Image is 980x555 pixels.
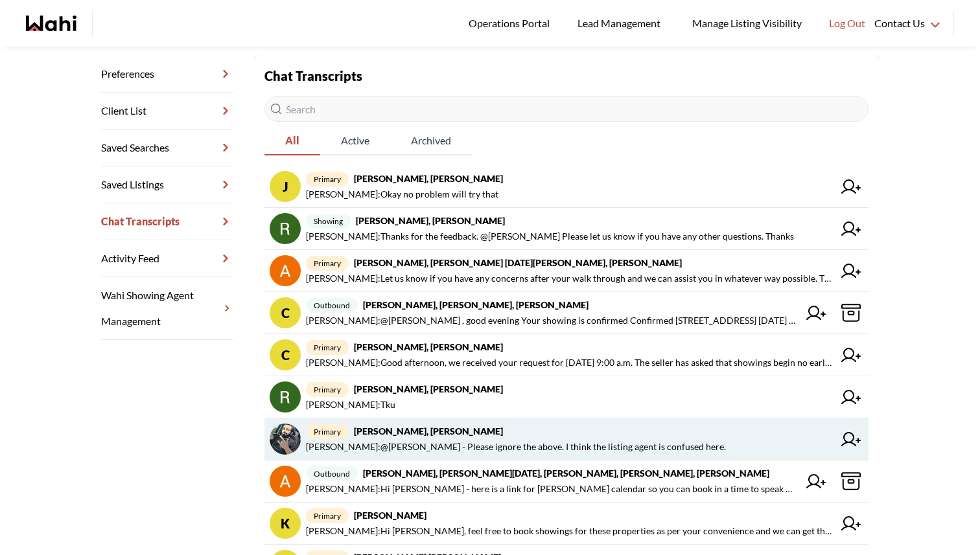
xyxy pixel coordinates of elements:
[270,339,301,370] div: C
[270,297,301,328] div: C
[356,215,505,226] strong: [PERSON_NAME], [PERSON_NAME]
[320,127,390,155] button: Active
[306,229,794,244] span: [PERSON_NAME] : Thanks for the feedback. @[PERSON_NAME] Please let us know if you have any other ...
[306,313,799,328] span: [PERSON_NAME] : @[PERSON_NAME] , good evening Your showing is confirmed Confirmed [STREET_ADDRESS...
[270,424,301,455] img: chat avatar
[264,418,869,460] a: primary[PERSON_NAME], [PERSON_NAME][PERSON_NAME]:@[PERSON_NAME] - Please ignore the above. I thin...
[390,127,472,155] button: Archived
[306,172,349,187] span: primary
[101,130,233,166] a: Saved Searches
[363,299,589,310] strong: [PERSON_NAME], [PERSON_NAME], [PERSON_NAME]
[354,257,682,268] strong: [PERSON_NAME], [PERSON_NAME] [DATE][PERSON_NAME], [PERSON_NAME]
[354,425,503,436] strong: [PERSON_NAME], [PERSON_NAME]
[306,187,498,202] span: [PERSON_NAME] : Okay no problem will try that
[306,382,349,397] span: primary
[390,127,472,154] span: Archived
[577,15,665,32] span: Lead Management
[363,468,769,479] strong: [PERSON_NAME], [PERSON_NAME][DATE], [PERSON_NAME], [PERSON_NAME], [PERSON_NAME]
[354,510,426,521] strong: [PERSON_NAME]
[264,503,869,545] a: Kprimary[PERSON_NAME][PERSON_NAME]:Hi [PERSON_NAME], feel free to book showings for these propert...
[101,203,233,240] a: Chat Transcripts
[264,127,320,154] span: All
[264,376,869,418] a: primary[PERSON_NAME], [PERSON_NAME][PERSON_NAME]:Tku
[270,381,301,413] img: chat avatar
[264,334,869,376] a: Cprimary[PERSON_NAME], [PERSON_NAME][PERSON_NAME]:Good afternoon, we received your request for [D...
[101,277,233,340] a: Wahi Showing Agent Management
[270,255,301,286] img: chat avatar
[264,460,869,503] a: outbound[PERSON_NAME], [PERSON_NAME][DATE], [PERSON_NAME], [PERSON_NAME], [PERSON_NAME][PERSON_NA...
[306,298,358,313] span: outbound
[26,16,76,31] a: Wahi homepage
[101,93,233,130] a: Client List
[320,127,390,154] span: Active
[306,424,349,439] span: primary
[264,292,869,334] a: Coutbound[PERSON_NAME], [PERSON_NAME], [PERSON_NAME][PERSON_NAME]:@[PERSON_NAME] , good evening Y...
[306,214,351,229] span: showing
[306,256,349,271] span: primary
[688,15,806,32] span: Manage Listing Visibility
[469,15,554,32] span: Operations Portal
[264,96,869,122] input: Search
[101,56,233,93] a: Preferences
[306,397,395,413] span: [PERSON_NAME] : Tku
[306,508,349,523] span: primary
[354,173,503,184] strong: [PERSON_NAME], [PERSON_NAME]
[306,466,358,481] span: outbound
[264,250,869,292] a: primary[PERSON_NAME], [PERSON_NAME] [DATE][PERSON_NAME], [PERSON_NAME][PERSON_NAME]:Let us know i...
[270,171,301,202] div: J
[264,208,869,250] a: showing[PERSON_NAME], [PERSON_NAME][PERSON_NAME]:Thanks for the feedback. @[PERSON_NAME] Please l...
[306,271,834,286] span: [PERSON_NAME] : Let us know if you have any concerns after your walk through and we can assist yo...
[270,508,301,539] div: K
[306,481,799,497] span: [PERSON_NAME] : Hi [PERSON_NAME] - here is a link for [PERSON_NAME] calendar so you can book in a...
[101,240,233,277] a: Activity Feed
[829,15,865,32] span: Log Out
[270,466,301,497] img: chat avatar
[306,340,349,355] span: primary
[264,68,362,84] strong: Chat Transcripts
[354,383,503,394] strong: [PERSON_NAME], [PERSON_NAME]
[306,439,726,455] span: [PERSON_NAME] : @[PERSON_NAME] - Please ignore the above. I think the listing agent is confused h...
[306,523,834,539] span: [PERSON_NAME] : Hi [PERSON_NAME], feel free to book showings for these properties as per your con...
[354,341,503,352] strong: [PERSON_NAME], [PERSON_NAME]
[306,355,834,370] span: [PERSON_NAME] : Good afternoon, we received your request for [DATE] 9:00 a.m. The seller has aske...
[101,166,233,203] a: Saved Listings
[264,166,869,208] a: Jprimary[PERSON_NAME], [PERSON_NAME][PERSON_NAME]:Okay no problem will try that
[270,213,301,244] img: chat avatar
[264,127,320,155] button: All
